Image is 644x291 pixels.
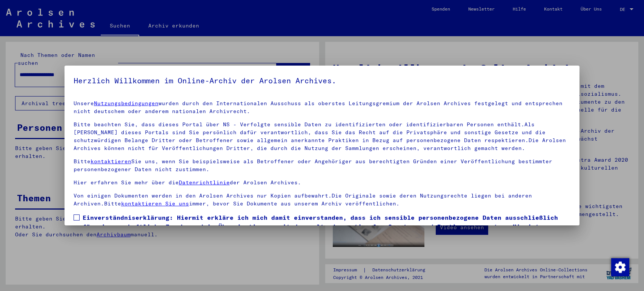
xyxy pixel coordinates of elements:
a: kontaktieren [91,158,131,165]
h5: Herzlich Willkommen im Online-Archiv der Arolsen Archives. [74,75,571,87]
p: Bitte Sie uns, wenn Sie beispielsweise als Betroffener oder Angehöriger aus berechtigten Gründen ... [74,158,571,173]
a: kontaktieren Sie uns [121,200,189,207]
p: Hier erfahren Sie mehr über die der Arolsen Archives. [74,179,571,187]
a: Nutzungsbedingungen [94,100,158,107]
p: Von einigen Dokumenten werden in den Arolsen Archives nur Kopien aufbewahrt.Die Originale sowie d... [74,192,571,208]
img: Zustimmung ändern [611,258,629,276]
p: Bitte beachten Sie, dass dieses Portal über NS - Verfolgte sensible Daten zu identifizierten oder... [74,121,571,152]
p: Unsere wurden durch den Internationalen Ausschuss als oberstes Leitungsgremium der Arolsen Archiv... [74,100,571,115]
a: Datenrichtlinie [179,179,230,186]
span: Einverständniserklärung: Hiermit erkläre ich mich damit einverstanden, dass ich sensible personen... [83,213,571,240]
